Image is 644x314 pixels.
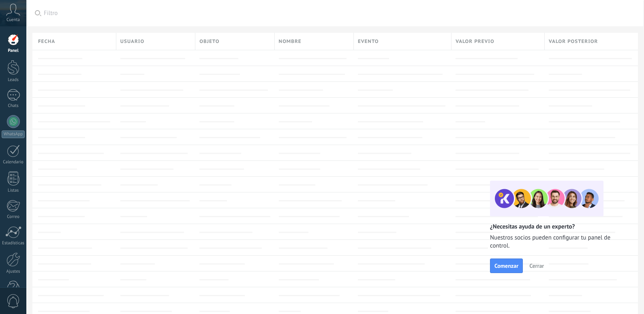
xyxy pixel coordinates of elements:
span: Valor posterior [549,38,598,45]
div: Estadísticas [2,241,25,246]
span: Objeto [199,38,219,45]
div: WhatsApp [2,130,25,138]
div: Correo [2,214,25,220]
div: Listas [2,188,25,193]
span: Comenzar [494,263,518,269]
span: Cerrar [529,263,544,269]
span: Nuestros socios pueden configurar tu panel de control. [490,234,620,250]
div: Chats [2,103,25,109]
button: Cerrar [526,260,548,272]
span: Nombre [279,38,302,45]
div: Calendario [2,160,25,165]
span: Cuenta [6,17,20,23]
span: Usuario [120,38,144,45]
span: Filtro [44,9,635,17]
div: Leads [2,77,25,83]
span: Fecha [38,38,55,45]
div: Ajustes [2,269,25,274]
h2: ¿Necesitas ayuda de un experto? [490,223,620,231]
span: Evento [358,38,379,45]
button: Comenzar [490,258,523,273]
span: Valor previo [456,38,494,45]
div: Panel [2,48,25,53]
